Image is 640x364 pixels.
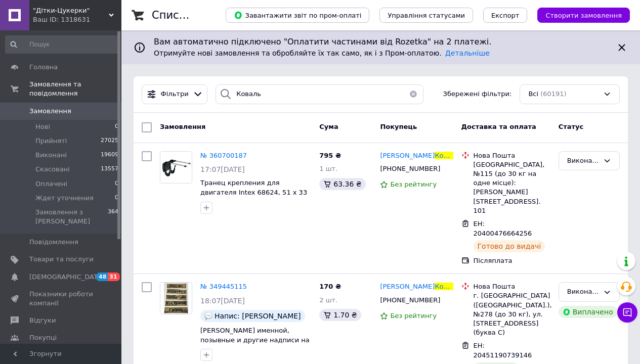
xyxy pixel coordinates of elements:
[483,8,528,23] button: Експорт
[29,80,121,98] span: Замовлення та повідомлення
[474,151,550,160] div: Нова Пошта
[29,316,56,325] span: Відгуки
[390,180,437,188] span: Без рейтингу
[200,283,247,290] a: № 349445115
[164,283,188,314] img: Фото товару
[29,63,58,72] span: Головна
[35,179,67,189] span: Оплачені
[527,11,630,19] a: Створити замовлення
[390,312,437,320] span: Без рейтингу
[154,36,608,48] span: Вам автоматично підключено "Оплатити частинами від Rozetka" на 2 платежі.
[379,8,473,23] button: Управління статусами
[226,8,369,23] button: Завантажити звіт по пром-оплаті
[115,122,118,131] span: 0
[35,208,108,226] span: Замовлення з [PERSON_NAME]
[216,84,423,104] input: Пошук за номером замовлення, ПІБ покупця, номером телефону, Email, номером накладної
[35,194,94,203] span: Ждет уточнения
[380,165,440,172] span: [PHONE_NUMBER]
[319,296,337,304] span: 2 шт.
[319,309,361,321] div: 1.70 ₴
[101,136,118,146] span: 27025
[319,178,365,190] div: 63.36 ₴
[204,312,212,320] img: :speech_balloon:
[35,136,67,146] span: Прийняті
[474,256,550,265] div: Післяплата
[200,152,247,159] a: № 360700187
[474,220,532,237] span: ЕН: 20400476664256
[215,312,301,320] span: Напис: [PERSON_NAME]
[540,90,567,98] span: (60191)
[474,240,545,252] div: Готово до видачі
[319,123,338,130] span: Cума
[617,302,637,323] button: Чат з покупцем
[319,152,341,159] span: 795 ₴
[319,283,341,290] span: 170 ₴
[380,282,453,292] a: [PERSON_NAME]Коваль
[160,152,192,183] img: Фото товару
[380,151,453,161] a: [PERSON_NAME]Коваль
[101,165,118,174] span: 13557
[528,89,538,99] span: Всі
[200,297,245,305] span: 18:07[DATE]
[474,282,550,291] div: Нова Пошта
[5,35,119,54] input: Пошук
[29,238,78,247] span: Повідомлення
[160,123,205,130] span: Замовлення
[35,122,50,131] span: Нові
[380,123,417,130] span: Покупець
[115,179,118,189] span: 0
[474,342,532,359] span: ЕН: 20451190739146
[160,151,192,184] a: Фото товару
[115,194,118,203] span: 0
[380,296,440,304] span: [PHONE_NUMBER]
[474,160,550,215] div: [GEOGRAPHIC_DATA], №115 (до 30 кг на одне місце): [PERSON_NAME][STREET_ADDRESS]. 101
[567,156,599,166] div: Виконано
[29,255,94,264] span: Товари та послуги
[160,282,192,314] a: Фото товару
[29,333,57,342] span: Покупці
[96,272,108,281] span: 48
[161,89,189,99] span: Фільтри
[154,49,490,57] span: Отримуйте нові замовлення та обробляйте їх так само, як і з Пром-оплатою.
[234,11,361,20] span: Завантажити звіт по пром-оплаті
[491,12,520,19] span: Експорт
[108,208,118,226] span: 364
[435,283,459,290] span: Коваль
[29,272,104,282] span: [DEMOGRAPHIC_DATA]
[443,89,512,99] span: Збережені фільтри:
[559,123,584,130] span: Статус
[559,306,617,318] div: Виплачено
[152,9,254,21] h1: Список замовлень
[545,12,622,19] span: Створити замовлення
[29,107,71,116] span: Замовлення
[29,290,94,308] span: Показники роботи компанії
[461,123,536,130] span: Доставка та оплата
[537,8,630,23] button: Створити замовлення
[319,165,337,172] span: 1 шт.
[380,283,435,290] span: [PERSON_NAME]
[388,12,465,19] span: Управління статусами
[35,165,70,174] span: Скасовані
[474,291,550,337] div: г. [GEOGRAPHIC_DATA] ([GEOGRAPHIC_DATA].), №278 (до 30 кг), ул. [STREET_ADDRESS] (буква С)
[567,287,599,297] div: Виконано
[380,152,435,159] span: [PERSON_NAME]
[108,272,119,281] span: 31
[403,84,423,104] button: Очистить
[435,152,459,159] span: Коваль
[445,49,490,57] a: Детальніше
[33,15,121,24] div: Ваш ID: 1318631
[101,151,118,160] span: 19609
[200,179,307,205] a: Транец крепления для двигателя Intex 68624, 51 х 33 х 22 см топ
[35,151,67,160] span: Виконані
[200,165,245,173] span: 17:07[DATE]
[33,6,109,15] span: "Дітки-Цукерки"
